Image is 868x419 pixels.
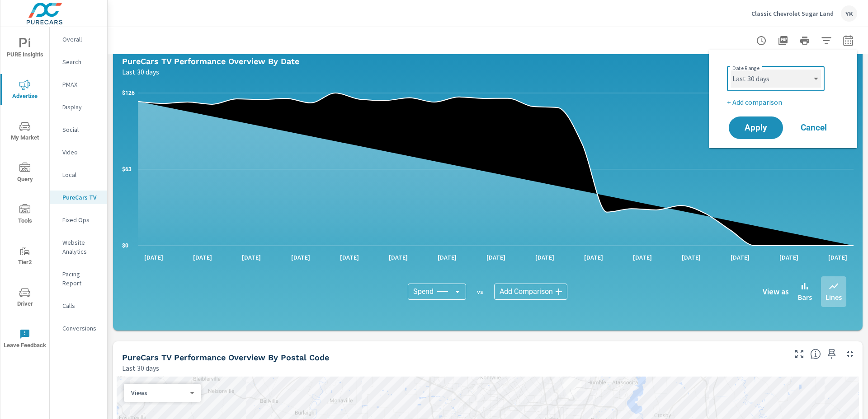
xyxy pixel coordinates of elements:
div: Spend [408,284,466,300]
span: Tools [3,204,47,226]
p: [DATE] [480,253,512,262]
p: Bars [798,292,812,303]
span: Tier2 [3,246,47,268]
p: Calls [62,301,100,310]
h5: PureCars TV Performance Overview By Postal Code [122,353,329,362]
span: Leave Feedback [3,329,47,351]
p: Social [62,125,100,134]
p: [DATE] [431,253,463,262]
button: Make Fullscreen [792,347,807,361]
button: Minimize Widget [843,347,857,361]
div: Video [50,145,107,159]
div: Pacing Report [50,267,107,290]
text: $126 [122,90,135,96]
div: Conversions [50,321,107,335]
button: Apply [729,116,783,139]
div: Social [50,123,107,136]
div: Views [124,389,193,397]
span: Understand PureCars TV performance data by postal code. Individual postal codes can be selected a... [810,349,821,359]
span: Cancel [796,124,832,132]
h6: View as [763,287,789,296]
p: [DATE] [138,253,170,262]
p: [DATE] [334,253,365,262]
p: [DATE] [773,253,805,262]
p: Search [62,57,100,66]
button: Apply Filters [817,32,835,50]
p: [DATE] [285,253,316,262]
text: $0 [122,242,128,249]
p: Lines [826,292,842,303]
div: Fixed Ops [50,213,107,227]
p: PMAX [62,80,100,89]
p: Website Analytics [62,238,100,256]
div: Add Comparison [494,284,567,300]
span: Advertise [3,79,47,102]
p: Last 30 days [122,66,159,77]
span: Apply [738,124,774,132]
span: PURE Insights [3,38,47,60]
button: Select Date Range [839,32,857,50]
p: PureCars TV [62,193,100,202]
p: Classic Chevrolet Sugar Land [751,9,834,18]
p: Views [131,389,186,397]
p: vs [466,288,494,296]
h5: PureCars TV Performance Overview By Date [122,56,299,66]
span: Query [3,163,47,185]
span: Save this to your personalized report [825,347,839,361]
p: Conversions [62,324,100,333]
p: [DATE] [578,253,609,262]
p: Pacing Report [62,270,100,288]
p: + Add comparison [727,97,843,107]
p: [DATE] [822,253,854,262]
span: My Market [3,121,47,143]
div: Calls [50,299,107,312]
p: [DATE] [724,253,756,262]
div: nav menu [0,27,49,359]
div: Overall [50,33,107,46]
p: Video [62,148,100,157]
span: Spend [413,287,434,296]
p: [DATE] [675,253,707,262]
p: Local [62,170,100,179]
p: [DATE] [236,253,267,262]
button: Cancel [787,116,841,139]
p: [DATE] [627,253,658,262]
div: PureCars TV [50,191,107,204]
div: Search [50,55,107,69]
div: Local [50,168,107,182]
div: YK [841,5,857,22]
button: Print Report [796,32,814,50]
text: $63 [122,166,132,172]
p: Last 30 days [122,363,159,373]
p: [DATE] [187,253,218,262]
p: [DATE] [382,253,414,262]
div: PMAX [50,78,107,91]
div: Website Analytics [50,236,107,258]
p: Overall [62,35,100,44]
p: Fixed Ops [62,215,100,224]
span: Add Comparison [500,287,553,296]
p: [DATE] [529,253,561,262]
span: Driver [3,287,47,309]
button: "Export Report to PDF" [774,32,792,50]
div: Display [50,100,107,114]
p: Display [62,102,100,112]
